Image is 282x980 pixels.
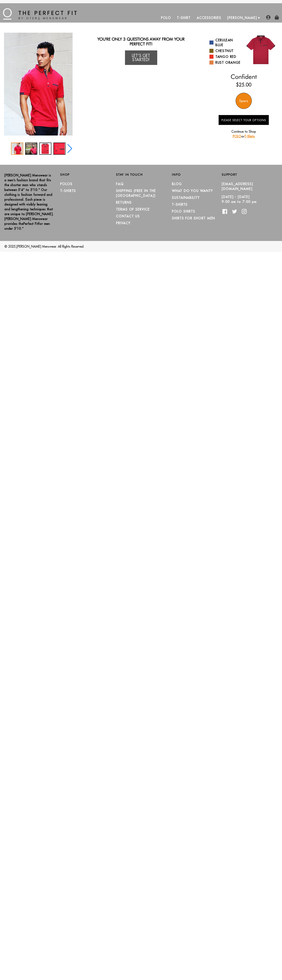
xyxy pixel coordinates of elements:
div: Specs [236,93,252,109]
a: T-Shirts [60,189,76,193]
a: TERMS OF SERVICE [116,207,150,211]
a: T-Shirt [174,13,194,23]
a: SHIPPING (Free in the [GEOGRAPHIC_DATA]) [116,189,156,198]
a: What Do You Want? [172,189,213,193]
h2: Stay in Touch [116,173,166,176]
a: Polo [158,13,174,23]
p: [PERSON_NAME] Menswear is a men’s fashion brand that fits the shorter man who stands between 5’4”... [4,173,54,231]
a: Let's Get Started! [125,50,157,65]
a: Polos [60,182,73,186]
div: 1 / 5 [11,143,23,155]
a: Rust Orange [209,60,241,65]
a: FAQ [116,182,124,186]
a: Polo Shirts [172,209,195,213]
div: 3 / 5 [39,143,51,155]
a: [PERSON_NAME] [224,13,260,23]
a: Cerulean Blue [209,38,241,47]
div: 1 / 5 [4,33,73,136]
span: Please Select Your Options [222,118,266,122]
div: 2 / 5 [25,143,37,155]
img: The Perfect Fit - by Otero Menswear - Logo [3,8,77,20]
ins: $25.00 [236,81,251,88]
button: Please Select Your Options [219,115,269,125]
a: POLO [233,134,241,138]
a: Chestnut [209,48,241,53]
a: RETURNS [116,200,132,204]
p: [DATE] - [DATE] 9:00 am to 7:00 pm [222,194,272,204]
div: 4 / 5 [53,143,66,155]
a: CONTACT US [116,214,140,218]
a: [EMAIL_ADDRESS][DOMAIN_NAME] [222,182,253,191]
strong: Perfect Fit [23,222,39,226]
img: IMG_2396_copy_1024x1024_2x_1a110ef6-f452-47d8-84c9-79ad8f4c93e3_340x.jpg [4,33,73,136]
h2: Info [172,173,222,176]
a: Blog [172,182,182,186]
a: Sustainability [172,196,200,200]
img: shopping-bag-icon.png [275,15,279,20]
h2: You're only 3 questions away from your perfect fit! [96,37,186,46]
a: T-Shirts [172,202,188,206]
img: user-account-icon.png [266,15,271,20]
a: Tango Red [209,54,241,59]
a: Accessories [194,13,224,23]
a: [PERSON_NAME] Menswear [17,244,56,248]
p: Continue to Shop or [219,129,269,139]
div: Next slide [67,144,73,153]
a: Shirts for Short Men [172,216,215,220]
a: PRIVACY [116,221,130,225]
img: 027.jpg [244,33,278,67]
h2: Support [222,173,278,176]
a: T-Shirts [244,134,255,138]
p: © 2025, . All Rights Reserved. [4,244,278,249]
h2: Confident [209,73,278,80]
h2: Shop [60,173,110,176]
